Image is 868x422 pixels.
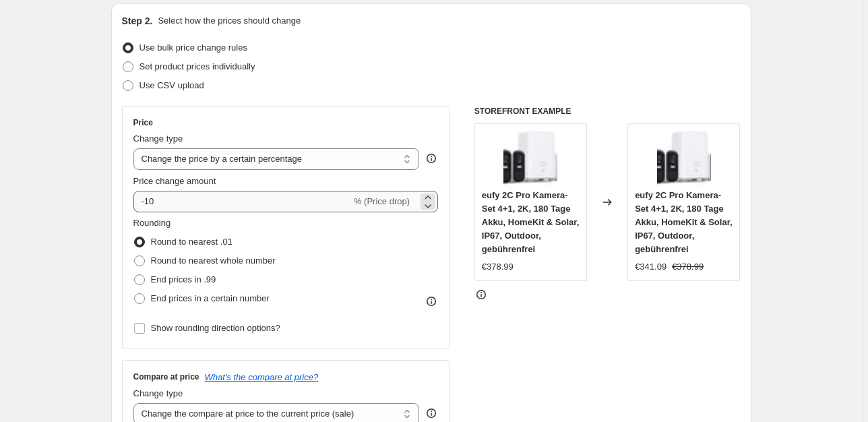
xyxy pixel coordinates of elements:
button: What's the compare at price? [205,372,319,382]
span: Change type [133,133,183,144]
strike: €378.99 [672,260,704,274]
h2: Step 2. [122,14,153,28]
span: End prices in .99 [151,274,216,284]
img: 61VYGKpN04L._AC_SL1500_80x.jpg [503,131,557,185]
span: Round to nearest whole number [151,255,276,266]
span: Use bulk price change rules [139,42,247,53]
span: eufy 2C Pro Kamera-Set 4+1, 2K, 180 Tage Akku, HomeKit & Solar, IP67, Outdoor, gebührenfrei [482,190,579,254]
div: help [425,406,438,420]
span: Change type [133,388,183,398]
div: €341.09 [635,260,666,274]
span: eufy 2C Pro Kamera-Set 4+1, 2K, 180 Tage Akku, HomeKit & Solar, IP67, Outdoor, gebührenfrei [635,190,732,254]
span: % (Price drop) [354,196,410,206]
h3: Compare at price [133,371,199,382]
span: Set product prices individually [139,61,255,71]
span: End prices in a certain number [151,293,270,303]
p: Select how the prices should change [158,14,301,28]
h6: STOREFRONT EXAMPLE [474,106,741,117]
input: -15 [133,191,351,212]
div: €378.99 [482,260,514,274]
span: Show rounding direction options? [151,323,280,333]
img: 61VYGKpN04L._AC_SL1500_80x.jpg [657,131,711,185]
span: Price change amount [133,176,216,186]
div: help [425,152,438,165]
span: Round to nearest .01 [151,237,232,247]
h3: Price [133,117,153,128]
span: Use CSV upload [139,80,204,90]
span: Rounding [133,218,171,228]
